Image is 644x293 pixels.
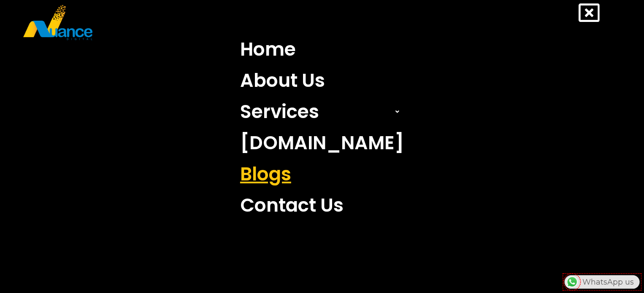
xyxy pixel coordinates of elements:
[22,4,318,41] a: nuance-qatar_logo
[234,127,410,159] a: [DOMAIN_NAME]
[14,22,20,29] img: website_grey.svg
[22,4,93,41] img: nuance-qatar_logo
[234,34,410,65] a: Home
[84,49,91,56] img: tab_keywords_by_traffic_grey.svg
[234,159,410,190] a: Blogs
[234,65,410,96] a: About Us
[565,277,640,287] a: WhatsAppWhatsApp us
[14,13,20,20] img: logo_orange.svg
[565,275,640,289] div: WhatsApp us
[23,49,30,56] img: tab_domain_overview_orange.svg
[24,13,41,20] div: v 4.0.25
[93,50,142,55] div: Keywords by Traffic
[32,50,76,55] div: Domain Overview
[22,22,93,29] div: Domain: [DOMAIN_NAME]
[566,275,579,289] img: WhatsApp
[234,190,410,221] a: Contact Us
[234,96,410,127] a: Services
